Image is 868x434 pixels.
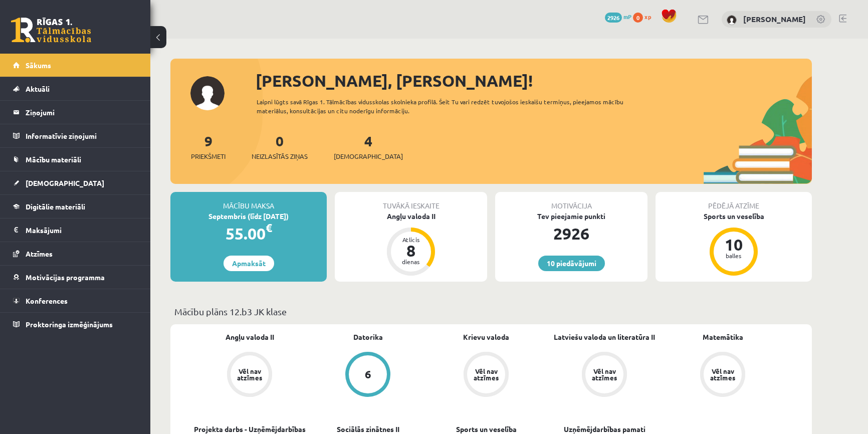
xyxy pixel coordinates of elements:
[743,14,806,24] a: [PERSON_NAME]
[727,15,737,25] img: Roberts Šmelds
[26,155,81,164] span: Mācību materiāli
[664,352,782,399] a: Vēl nav atzīmes
[191,132,226,161] a: 9Priekšmeti
[13,242,138,265] a: Atzīmes
[605,13,622,23] span: 2926
[13,124,138,147] a: Informatīvie ziņojumi
[26,101,138,124] legend: Ziņojumi
[633,13,656,21] a: 0 xp
[257,97,641,115] div: Laipni lūgts savā Rīgas 1. Tālmācības vidusskolas skolnieka profilā. Šeit Tu vari redzēt tuvojošo...
[170,211,327,222] div: Septembris (līdz [DATE])
[13,77,138,100] a: Aktuāli
[266,221,272,235] span: €
[26,296,68,305] span: Konferences
[656,211,812,277] a: Sports un veselība 10 balles
[26,84,50,93] span: Aktuāli
[13,101,138,124] a: Ziņojumi
[633,13,643,23] span: 0
[334,132,403,161] a: 4[DEMOGRAPHIC_DATA]
[26,320,113,329] span: Proktoringa izmēģinājums
[396,259,426,265] div: dienas
[495,211,647,222] div: Tev pieejamie punkti
[495,222,647,246] div: 2926
[656,211,812,222] div: Sports un veselība
[719,237,749,253] div: 10
[26,249,53,258] span: Atzīmes
[190,352,309,399] a: Vēl nav atzīmes
[365,369,371,380] div: 6
[236,368,264,381] div: Vēl nav atzīmes
[26,202,85,211] span: Digitālie materiāli
[170,192,327,211] div: Mācību maksa
[703,332,743,342] a: Matemātika
[13,171,138,194] a: [DEMOGRAPHIC_DATA]
[495,192,647,211] div: Motivācija
[335,211,487,222] div: Angļu valoda II
[605,13,631,21] a: 2926 mP
[334,151,403,161] span: [DEMOGRAPHIC_DATA]
[719,253,749,259] div: balles
[170,222,327,246] div: 55.00
[709,368,737,381] div: Vēl nav atzīmes
[656,192,812,211] div: Pēdējā atzīme
[335,192,487,211] div: Tuvākā ieskaite
[472,368,500,381] div: Vēl nav atzīmes
[13,54,138,77] a: Sākums
[26,273,105,282] span: Motivācijas programma
[174,305,808,318] p: Mācību plāns 12.b3 JK klase
[463,332,509,342] a: Krievu valoda
[545,352,664,399] a: Vēl nav atzīmes
[13,266,138,289] a: Motivācijas programma
[427,352,545,399] a: Vēl nav atzīmes
[26,61,51,70] span: Sākums
[224,256,274,271] a: Apmaksāt
[353,332,383,342] a: Datorika
[623,13,631,21] span: mP
[252,151,308,161] span: Neizlasītās ziņas
[26,219,138,242] legend: Maksājumi
[309,352,427,399] a: 6
[13,289,138,312] a: Konferences
[191,151,226,161] span: Priekšmeti
[26,124,138,147] legend: Informatīvie ziņojumi
[396,237,426,243] div: Atlicis
[13,195,138,218] a: Digitālie materiāli
[26,178,104,187] span: [DEMOGRAPHIC_DATA]
[226,332,274,342] a: Angļu valoda II
[13,219,138,242] a: Maksājumi
[13,148,138,171] a: Mācību materiāli
[644,13,651,21] span: xp
[252,132,308,161] a: 0Neizlasītās ziņas
[256,69,812,93] div: [PERSON_NAME], [PERSON_NAME]!
[13,313,138,336] a: Proktoringa izmēģinājums
[554,332,655,342] a: Latviešu valoda un literatūra II
[396,243,426,259] div: 8
[538,256,605,271] a: 10 piedāvājumi
[11,18,91,43] a: Rīgas 1. Tālmācības vidusskola
[590,368,618,381] div: Vēl nav atzīmes
[335,211,487,277] a: Angļu valoda II Atlicis 8 dienas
